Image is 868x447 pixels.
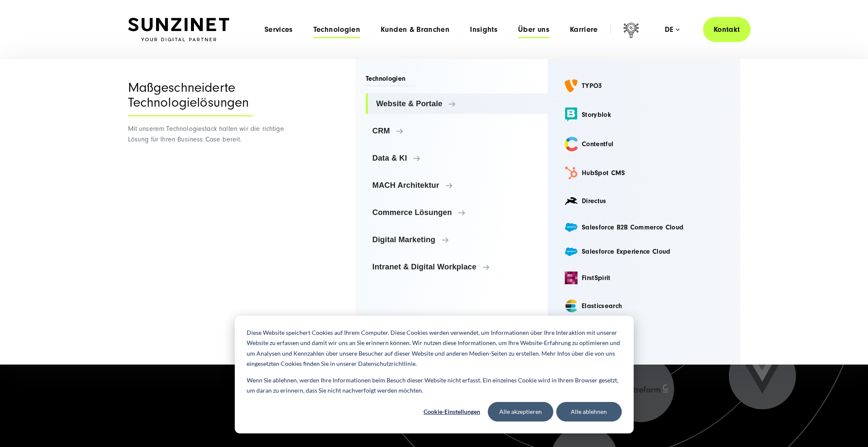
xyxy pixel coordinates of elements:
p: Wenn Sie ablehnen, werden Ihre Informationen beim Besuch dieser Website nicht erfasst. Ein einzel... [247,375,622,396]
a: Salesforce B2B Commerce Cloud [558,217,730,238]
a: FirstSpirit [558,266,730,290]
a: MACH Architektur [366,175,548,195]
a: TYPO3 [558,74,730,98]
span: Digital Marketing [373,235,541,244]
a: Über uns [518,25,549,34]
a: Contentful [558,131,730,157]
a: Services [265,25,293,34]
span: Technologien [366,74,416,86]
a: Technologien [313,25,360,34]
a: CRM [366,121,548,141]
a: HubSpot CMS [558,161,730,185]
span: Intranet & Digital Workplace [373,263,541,271]
div: Maßgeschneiderte Technologielösungen [128,80,253,116]
p: Mit unserem Technologiestack halten wir die richtige Lösung für Ihren Business Case bereit. [128,124,287,145]
a: Kunden & Branchen [381,25,450,34]
span: Commerce Lösungen [373,208,541,217]
a: Storyblok [558,102,730,127]
span: Website & Portale [376,99,541,108]
a: Symfony [558,322,730,346]
div: de [665,25,680,34]
span: Data & KI [373,154,541,162]
a: Intranet & Digital Workplace [366,257,548,277]
a: Salesforce Experience Cloud [558,241,730,262]
img: SUNZINET Full Service Digital Agentur [128,18,229,42]
span: CRM [373,127,541,135]
span: MACH Architektur [373,181,541,190]
a: Karriere [570,25,598,34]
a: Directus [558,189,730,213]
a: Commerce Lösungen [366,202,548,223]
p: Diese Website speichert Cookies auf Ihrem Computer. Diese Cookies werden verwendet, um Informatio... [247,328,622,369]
a: Digital Marketing [366,229,548,250]
button: Alle akzeptieren [488,402,553,422]
div: Cookie banner [235,316,634,433]
a: Data & KI [366,148,548,168]
a: Website & Portale [366,93,548,114]
a: Elasticsearch [558,294,730,318]
button: Cookie-Einstellungen [419,402,485,422]
a: Insights [470,25,498,34]
a: Kontakt [703,17,751,42]
button: Alle ablehnen [556,402,622,422]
